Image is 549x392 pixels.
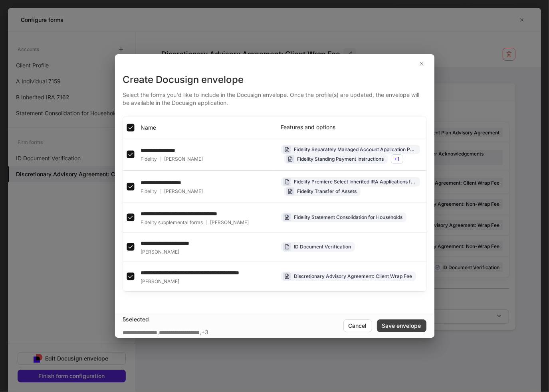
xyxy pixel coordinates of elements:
[394,156,400,162] span: + 1
[294,272,412,280] div: Discretionary Advisory Agreement: Client Wrap Fee
[123,328,209,337] div: , ,
[165,156,203,162] span: [PERSON_NAME]
[294,178,416,185] div: Fidelity Premiere Select Inherited IRA Applications for individuals (including minors)
[297,187,357,195] div: Fidelity Transfer of Assets
[141,156,203,162] div: Fidelity
[382,322,421,330] div: Save envelope
[141,124,157,132] span: Name
[123,86,426,107] div: Select the forms you'd like to include in the Docusign envelope. Once the profile(s) are updated,...
[294,213,403,221] div: Fidelity Statement Consolidation for Households
[210,219,249,226] span: [PERSON_NAME]
[123,315,343,323] div: 5 selected
[123,73,426,86] div: Create Docusign envelope
[377,319,426,332] button: Save envelope
[165,188,203,195] span: [PERSON_NAME]
[294,146,416,153] div: Fidelity Separately Managed Account Application Personal Registrations -- Individual
[141,188,203,195] div: Fidelity
[349,322,367,330] div: Cancel
[141,219,249,226] div: Fidelity supplemental forms
[294,243,351,250] div: ID Document Verification
[343,319,372,332] button: Cancel
[141,249,180,255] span: [PERSON_NAME]
[141,278,180,285] span: [PERSON_NAME]
[297,155,384,163] div: Fidelity Standing Payment Instructions
[275,116,426,138] th: Features and options
[202,328,209,337] span: +3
